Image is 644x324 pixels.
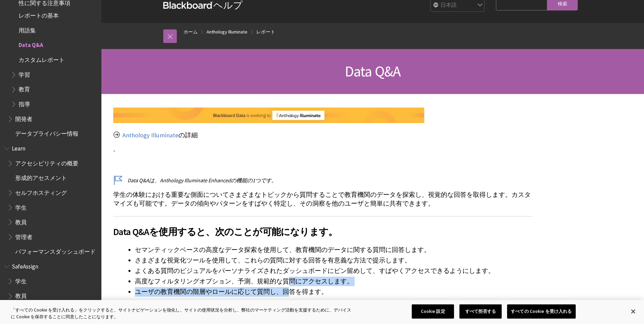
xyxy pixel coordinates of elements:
[15,291,27,300] span: 教員
[135,245,532,255] li: セマンティックベースの高度なデータ探索を使用して、教育機関のデータに関する質問に回答します。
[135,287,532,297] li: ユーザの教育機関の階層やロールに応じて質問し、回答を得ます。
[15,276,27,285] span: 学生
[113,108,424,123] img: Banner mentioning that Blackboard Data is evolving to Anthology Illuminate
[345,62,401,80] span: Data Q&A
[184,28,198,36] a: ホーム
[19,10,59,19] span: レポートの基本
[135,277,532,286] li: 高度なフィルタリングオプション、予測、規範的な質問にアクセスします。
[15,216,27,226] span: 教員
[113,216,532,239] h2: Data Q&Aを使用すると、次のことが可能になります。
[15,246,96,255] span: パフォーマンスダッシュボード
[15,231,32,240] span: 管理者
[412,304,454,319] button: Cookie 設定
[19,84,30,93] span: 教育
[19,54,65,63] span: カスタムレポート
[507,304,575,319] button: すべての Cookie を受け入れる
[4,143,97,257] nav: Book outline for Blackboard Learn Help
[19,69,30,78] span: 学習
[19,25,36,34] span: 用語集
[135,256,532,265] li: さまざまな視覚化ツールを使用して、これらの質問に対する回答を有意義な方法で提示します。
[19,40,43,49] span: Data Q&A
[207,28,247,36] a: Anthology Illuminate
[626,304,641,319] button: 閉じる
[15,172,67,181] span: 形成的アセスメント
[135,266,532,276] li: よくある質問のビジュアルをパーソナライズされたダッシュボードにピン留めして、すばやくアクセスできるようにします。
[113,190,532,208] p: 学生の体験における重要な側面についてさまざまなトピックから質問することで教育機関のデータを探索し、視覚的な回答を取得します。カスタマイズも可能です。データの傾向やパターンをすばやく特定し、その洞...
[459,304,502,319] button: すべて拒否する
[15,113,32,122] span: 開発者
[113,146,532,155] p: -
[19,98,30,108] span: 指導
[163,2,213,9] strong: Blackboard
[256,28,275,36] a: レポート
[15,158,78,167] span: アクセシビリティの概要
[12,143,25,152] span: Learn
[15,128,78,137] span: データプライバシー情報
[4,261,97,317] nav: Book outline for Blackboard SafeAssign
[11,307,354,320] div: 「すべての Cookie を受け入れる」をクリックすると、サイトナビゲーションを強化し、サイトの使用状況を分析し、弊社のマーケティング活動を支援するために、デバイスに Cookie を保存するこ...
[15,202,27,211] span: 学生
[12,261,38,270] span: SafeAssign
[15,187,67,196] span: セルフホスティング
[122,131,178,139] a: Anthology Illuminate
[113,131,532,140] p: の詳細
[113,177,532,184] p: Data Q&Aは、Anthology Illuminate Enhancedの機能の1つです。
